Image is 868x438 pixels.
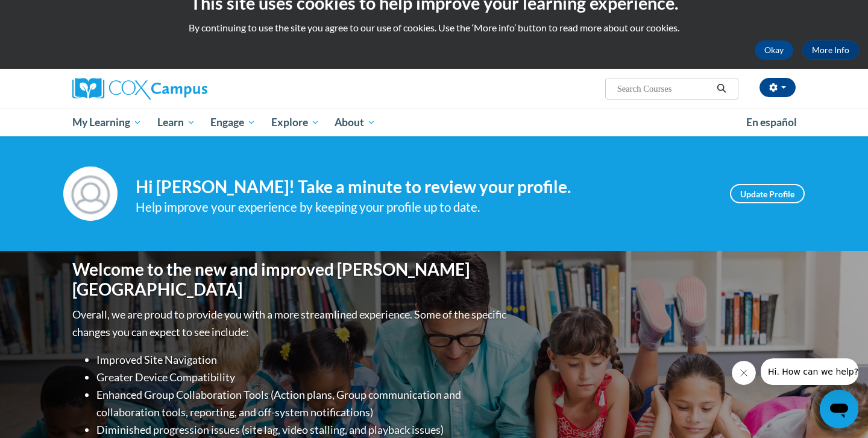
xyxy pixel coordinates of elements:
a: Update Profile [730,184,805,203]
button: Okay [755,40,793,60]
a: Explore [263,109,327,136]
span: En español [746,116,797,129]
a: Cox Campus [72,78,301,100]
p: Overall, we are proud to provide you with a more streamlined experience. Some of the specific cha... [72,306,509,341]
li: Enhanced Group Collaboration Tools (Action plans, Group communication and collaboration tools, re... [96,386,509,421]
span: Learn [157,115,195,130]
input: Search Courses [616,81,712,96]
h1: Welcome to the new and improved [PERSON_NAME][GEOGRAPHIC_DATA] [72,259,509,300]
img: Cox Campus [72,78,207,100]
a: About [327,109,384,136]
p: By continuing to use the site you agree to our use of cookies. Use the ‘More info’ button to read... [9,21,859,34]
button: Account Settings [759,78,796,97]
img: Profile Image [63,167,118,221]
div: Help improve your experience by keeping your profile up to date. [136,197,712,217]
a: En español [738,110,805,135]
iframe: Message from company [761,358,858,385]
li: Greater Device Compatibility [96,369,509,386]
iframe: Close message [732,361,756,385]
a: Engage [203,109,263,136]
span: Engage [210,115,256,130]
a: More Info [802,40,859,60]
div: Main menu [54,109,814,136]
a: My Learning [64,109,149,136]
span: About [335,115,376,130]
button: Search [712,81,731,96]
span: Explore [271,115,319,130]
span: My Learning [72,115,142,130]
a: Learn [149,109,203,136]
h4: Hi [PERSON_NAME]! Take a minute to review your profile. [136,177,712,197]
li: Improved Site Navigation [96,351,509,369]
iframe: Button to launch messaging window [820,390,858,428]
